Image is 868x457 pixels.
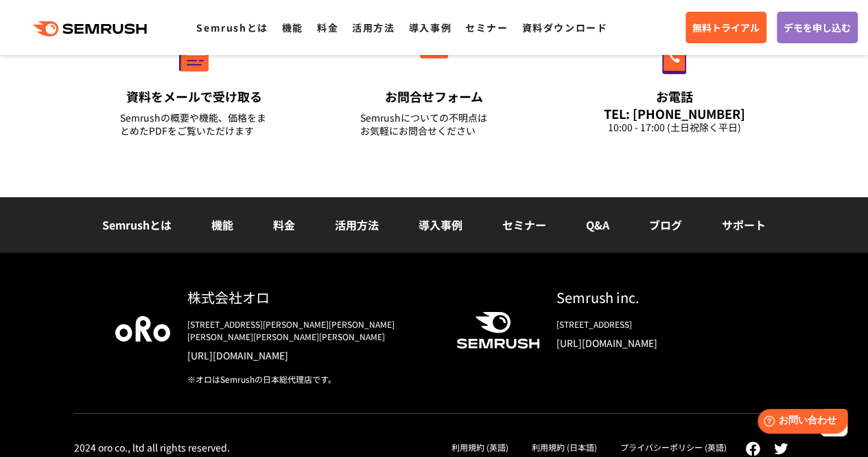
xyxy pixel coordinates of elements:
div: [STREET_ADDRESS][PERSON_NAME][PERSON_NAME][PERSON_NAME][PERSON_NAME][PERSON_NAME] [187,318,434,343]
a: 導入事例 [419,216,462,233]
img: oro company [115,316,170,341]
a: ブログ [649,216,682,233]
a: デモを申し込む [777,12,858,43]
div: [STREET_ADDRESS] [556,318,753,331]
img: twitter [774,443,788,454]
span: 無料トライアル [692,20,760,35]
a: 料金 [273,216,295,233]
a: 利用規約 (日本語) [532,441,597,453]
div: 株式会社オロ [187,287,434,307]
a: セミナー [502,216,546,233]
a: 導入事例 [409,21,451,34]
a: 資料をメールで受け取る Semrushの概要や機能、価格をまとめたPDFをご覧いただけます [91,9,297,155]
a: 機能 [282,21,303,34]
a: 活用方法 [352,21,395,34]
img: facebook [745,441,760,456]
div: 2024 oro co., ltd all rights reserved. [74,441,230,454]
div: 資料をメールで受け取る [120,88,268,105]
div: Semrush inc. [556,287,753,307]
a: プライバシーポリシー (英語) [620,441,727,453]
div: Semrushについての不明点は お気軽にお問合せください [360,111,508,137]
a: [URL][DOMAIN_NAME] [556,336,753,350]
a: [URL][DOMAIN_NAME] [187,348,434,362]
a: 機能 [211,216,233,233]
iframe: Help widget launcher [746,403,853,442]
div: Semrushの概要や機能、価格をまとめたPDFをご覧いただけます [120,111,268,137]
a: Semrushとは [196,21,268,34]
a: サポート [722,216,766,233]
div: 10:00 - 17:00 (土日祝除く平日) [600,121,749,134]
a: お問合せフォーム Semrushについての不明点はお気軽にお問合せください [331,9,537,155]
span: デモを申し込む [784,20,851,35]
a: セミナー [465,21,508,34]
a: 無料トライアル [685,12,766,43]
div: ※オロはSemrushの日本総代理店です。 [187,373,434,386]
a: 利用規約 (英語) [451,441,508,453]
a: 活用方法 [335,216,379,233]
a: 資料ダウンロード [521,21,607,34]
div: お問合せフォーム [360,88,508,105]
a: 料金 [317,21,338,34]
div: お電話 [600,88,749,105]
a: Q&A [586,216,609,233]
div: TEL: [PHONE_NUMBER] [600,106,749,121]
a: Semrushとは [102,216,172,233]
